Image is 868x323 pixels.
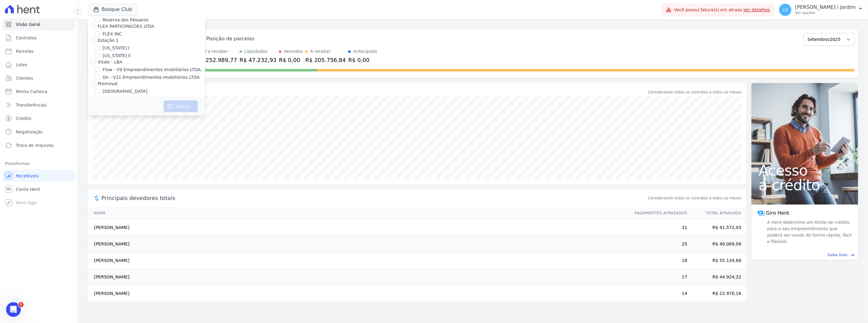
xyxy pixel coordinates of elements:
[98,38,118,43] label: Estação 1
[16,129,43,135] span: Negativação
[88,252,629,269] td: [PERSON_NAME]
[197,48,237,55] div: Total a receber
[16,62,27,68] span: Lotes
[674,7,770,13] span: Você possui fatura(s) em atraso.
[88,207,629,220] th: Nome
[98,81,118,86] label: Promoval
[766,219,852,245] span: A Hent determina um limite de crédito para o seu empreendimento que poderá ser usado de forma ráp...
[101,194,647,202] span: Principais devedores totais
[101,88,647,96] div: Saldo devedor total
[783,8,788,12] span: LG
[103,53,131,59] label: [US_STATE] Il
[19,302,24,307] span: 8
[2,139,75,151] a: Troca de Arquivos
[2,126,75,138] a: Negativação
[2,183,75,195] a: Conta Hent
[5,160,73,167] div: Plataformas
[629,269,688,285] td: 17
[629,236,688,252] td: 25
[16,102,47,108] span: Transferências
[16,186,40,192] span: Conta Hent
[2,18,75,31] a: Visão Geral
[6,302,21,317] iframe: Intercom live chat
[284,48,303,55] div: Vencidos
[348,56,377,64] div: R$ 0,00
[103,67,202,73] label: Flow - V9 Empreendimentos Imobiliários LTDA.
[16,89,47,95] span: Minha Carteira
[629,207,688,220] th: Pagamentos Atrasados
[766,209,789,217] span: Giro Hent
[2,59,75,71] a: Lotes
[16,75,33,81] span: Clientes
[88,220,629,236] td: [PERSON_NAME]
[98,24,154,29] label: FLEX PARTICIPACOES LTDA
[103,74,200,81] label: On - V11 Empreendimentos Imobiliários LTDA
[629,285,688,302] td: 14
[688,207,746,220] th: Total Atrasado
[2,72,75,84] a: Clientes
[88,269,629,285] td: [PERSON_NAME]
[88,236,629,252] td: [PERSON_NAME]
[103,96,140,102] label: Villa Francesa Iris
[629,220,688,236] td: 31
[629,252,688,269] td: 18
[16,21,40,27] span: Visão Geral
[827,252,848,258] span: Saiba mais
[2,45,75,57] a: Parcelas
[279,56,303,64] div: R$ 0,00
[244,48,268,55] div: Liquidados
[759,178,851,192] span: a crédito
[103,45,129,51] label: [US_STATE] I
[774,1,868,18] button: LG [PERSON_NAME] i Jardim Ver opções
[16,115,31,122] span: Crédito
[103,31,122,37] label: FLEX INC
[88,4,137,15] button: Bosque Club
[103,88,147,95] label: [GEOGRAPHIC_DATA]
[305,56,346,64] div: R$ 205.756,84
[755,252,855,258] a: Saiba mais east
[16,35,37,41] span: Contratos
[648,89,741,95] div: Considerando todos os contratos e todos os meses
[2,112,75,125] a: Crédito
[98,60,122,64] label: Vitale - LBA
[353,48,377,55] div: Antecipado
[16,142,54,148] span: Troca de Arquivos
[2,99,75,111] a: Transferências
[2,85,75,98] a: Minha Carteira
[197,56,237,64] div: R$ 252.989,77
[88,285,629,302] td: [PERSON_NAME]
[164,100,198,112] button: Aplicar
[795,10,856,15] p: Ver opções
[688,252,746,269] td: R$ 55.134,68
[206,35,255,42] div: Posição de parcelas
[310,48,331,55] div: A receber
[850,253,855,257] span: east
[16,173,39,179] span: Recebíveis
[688,285,746,302] td: R$ 22.970,16
[795,4,856,10] p: [PERSON_NAME] i Jardim
[240,56,277,64] div: R$ 47.232,93
[759,163,851,178] span: Acesso
[688,269,746,285] td: R$ 44.924,22
[688,236,746,252] td: R$ 40.069,09
[2,32,75,44] a: Contratos
[16,48,34,54] span: Parcelas
[103,17,149,23] label: Reserva dos Pássaros
[743,7,770,12] a: Ver detalhes
[648,195,741,201] span: Considerando todos os contratos e todos os meses
[688,220,746,236] td: R$ 41.572,03
[2,170,75,182] a: Recebíveis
